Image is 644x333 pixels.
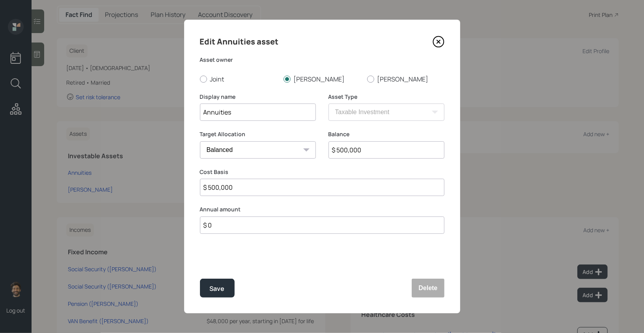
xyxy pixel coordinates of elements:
h4: Edit Annuities asset [200,35,279,48]
label: Cost Basis [200,168,444,176]
label: Display name [200,93,316,101]
label: Asset owner [200,56,444,64]
label: Asset Type [329,93,444,101]
label: Balance [329,130,444,138]
div: Save [210,283,225,294]
button: Delete [412,279,444,298]
label: [PERSON_NAME] [284,75,361,83]
label: Annual amount [200,205,444,213]
label: Joint [200,75,277,83]
button: Save [200,279,235,298]
label: Target Allocation [200,130,316,138]
label: [PERSON_NAME] [367,75,444,83]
